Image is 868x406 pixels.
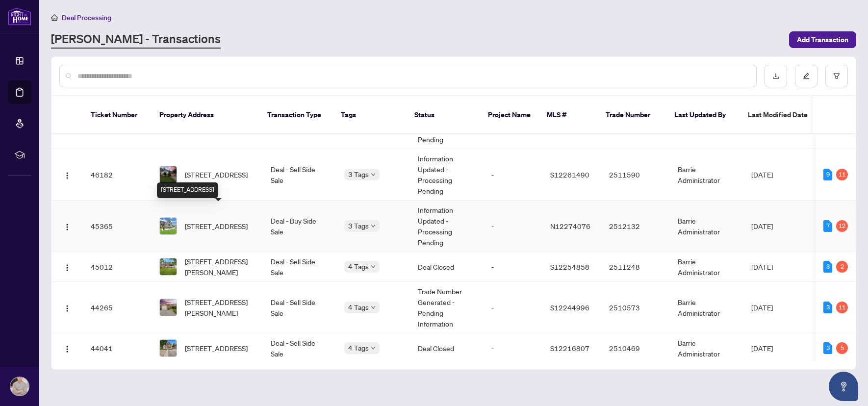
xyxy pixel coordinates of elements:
div: 3 [823,261,832,273]
th: Last Updated By [666,96,740,134]
td: - [484,252,542,282]
td: Deal - Buy Side Sale [263,201,336,252]
td: Barrie Administrator [670,252,743,282]
th: MLS # [539,96,598,134]
td: Information Updated - Processing Pending [410,201,484,252]
img: thumbnail-img [160,340,177,356]
td: Trade Number Generated - Pending Information [410,282,484,333]
button: download [765,65,787,87]
th: Project Name [480,96,539,134]
th: Tags [333,96,407,134]
span: [DATE] [751,170,773,179]
span: N12274076 [550,222,590,230]
img: thumbnail-img [160,166,177,183]
td: 44265 [83,282,152,333]
span: S12261490 [550,170,589,179]
span: [STREET_ADDRESS] [185,169,248,180]
th: Property Address [152,96,259,134]
div: 3 [823,302,832,313]
td: Barrie Administrator [670,201,743,252]
td: Deal - Sell Side Sale [263,252,336,282]
div: 2 [836,261,848,273]
span: down [371,172,376,177]
img: Logo [63,304,71,312]
span: [STREET_ADDRESS] [185,343,248,354]
span: filter [833,73,840,79]
span: Add Transaction [797,32,848,48]
td: - [484,333,542,363]
button: filter [825,65,848,87]
span: [DATE] [751,262,773,271]
span: 4 Tags [348,342,369,354]
div: 5 [836,342,848,354]
button: Logo [59,167,75,182]
img: thumbnail-img [160,258,177,275]
td: 2510469 [601,333,670,363]
button: Logo [59,340,75,356]
span: edit [803,73,810,79]
span: Deal Processing [62,13,111,22]
span: [STREET_ADDRESS][PERSON_NAME] [185,297,255,318]
td: Deal Closed [410,252,484,282]
td: - [484,149,542,201]
th: Ticket Number [83,96,152,134]
td: 2511248 [601,252,670,282]
div: [STREET_ADDRESS] [157,182,218,198]
span: download [772,73,779,79]
td: - [484,282,542,333]
td: 45365 [83,201,152,252]
th: Status [407,96,480,134]
td: Deal Closed [410,333,484,363]
button: Add Transaction [789,31,856,48]
div: 3 [823,342,832,354]
span: down [371,264,376,269]
a: [PERSON_NAME] - Transactions [51,31,221,49]
span: home [51,14,58,21]
div: 11 [836,302,848,313]
img: Logo [63,172,71,179]
button: edit [795,65,817,87]
span: down [371,224,376,228]
span: 4 Tags [348,302,369,313]
button: Logo [59,300,75,315]
span: S12216807 [550,344,589,353]
span: 3 Tags [348,220,369,231]
th: Last Modified Date [740,96,828,134]
td: 2512132 [601,201,670,252]
div: 11 [836,169,848,180]
img: Logo [63,264,71,272]
th: Transaction Type [259,96,333,134]
span: [STREET_ADDRESS][PERSON_NAME] [185,256,255,278]
td: - [484,201,542,252]
td: 2511590 [601,149,670,201]
span: [STREET_ADDRESS] [185,221,248,231]
span: down [371,305,376,310]
img: logo [8,7,31,25]
div: 9 [823,169,832,180]
td: Information Updated - Processing Pending [410,149,484,201]
span: Last Modified Date [748,109,808,120]
span: S12254858 [550,262,589,271]
span: S12244996 [550,303,589,312]
td: Deal - Sell Side Sale [263,149,336,201]
td: Barrie Administrator [670,282,743,333]
button: Open asap [829,372,858,401]
div: 12 [836,220,848,232]
td: Barrie Administrator [670,333,743,363]
div: 7 [823,220,832,232]
button: Logo [59,259,75,275]
img: Logo [63,223,71,231]
button: Logo [59,218,75,234]
span: [DATE] [751,222,773,230]
th: Trade Number [598,96,666,134]
td: 2510573 [601,282,670,333]
td: Barrie Administrator [670,149,743,201]
img: Logo [63,345,71,353]
span: [DATE] [751,344,773,353]
span: down [371,346,376,351]
td: Deal - Sell Side Sale [263,282,336,333]
span: 3 Tags [348,169,369,180]
img: Profile Icon [10,377,29,396]
span: [DATE] [751,303,773,312]
img: thumbnail-img [160,299,177,316]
